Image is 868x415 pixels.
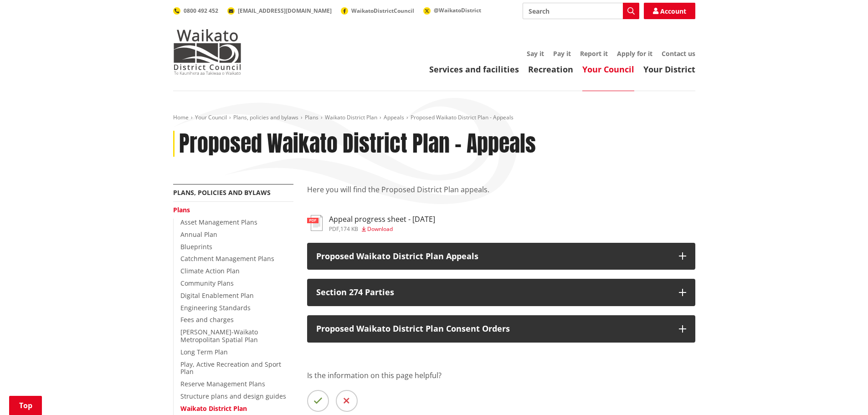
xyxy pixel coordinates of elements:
a: Plans, policies and bylaws [233,113,298,121]
a: Catchment Management Plans [180,254,274,263]
nav: breadcrumb [173,114,695,122]
h1: Proposed Waikato District Plan - Appeals [179,131,536,157]
a: Top [9,396,42,415]
a: @WaikatoDistrict [423,6,481,14]
a: [PERSON_NAME]-Waikato Metropolitan Spatial Plan [180,328,258,344]
p: Is the information on this page helpful? [307,370,695,381]
span: [EMAIL_ADDRESS][DOMAIN_NAME] [238,7,332,15]
p: Here you will find the Proposed District Plan appeals. [307,184,695,206]
a: Contact us [662,49,695,58]
a: Community Plans [180,279,234,287]
span: WaikatoDistrictCouncil [351,7,414,15]
a: WaikatoDistrictCouncil [341,7,414,15]
span: 174 KB [340,225,358,233]
a: Home [173,113,189,121]
a: [EMAIL_ADDRESS][DOMAIN_NAME] [227,7,332,15]
a: Digital Enablement Plan [180,291,254,300]
a: Your Council [582,64,634,75]
button: Section 274 Parties [307,279,695,306]
a: Your Council [195,113,227,121]
a: Engineering Standards [180,303,251,312]
span: Download [367,225,393,233]
a: Plans [173,205,190,214]
a: Plans [305,113,318,121]
a: Apply for it [617,49,652,58]
a: Your District [643,64,695,75]
h3: Appeal progress sheet - [DATE] [329,215,435,224]
img: document-pdf.svg [307,215,323,231]
p: Proposed Waikato District Plan Appeals [316,252,670,261]
a: Asset Management Plans [180,218,257,226]
a: Structure plans and design guides [180,392,286,400]
a: Climate Action Plan [180,266,240,275]
a: Long Term Plan [180,348,228,356]
a: Blueprints [180,242,212,251]
div: , [329,226,435,232]
a: Waikato District Plan [180,404,247,413]
span: @WaikatoDistrict [434,6,481,14]
a: Play, Active Recreation and Sport Plan [180,360,281,376]
a: Say it [527,49,544,58]
p: Proposed Waikato District Plan Consent Orders [316,324,670,333]
a: 0800 492 452 [173,7,218,15]
a: Appeal progress sheet - [DATE] pdf,174 KB Download [307,215,435,231]
input: Search input [523,3,639,19]
span: pdf [329,225,339,233]
span: 0800 492 452 [184,7,218,15]
button: Proposed Waikato District Plan Appeals [307,243,695,270]
span: Proposed Waikato District Plan - Appeals [411,113,514,121]
img: Waikato District Council - Te Kaunihera aa Takiwaa o Waikato [173,29,241,75]
a: Waikato District Plan [325,113,377,121]
a: Plans, policies and bylaws [173,188,271,197]
a: Fees and charges [180,315,234,324]
a: Appeals [384,113,404,121]
button: Proposed Waikato District Plan Consent Orders [307,315,695,343]
a: Account [644,3,695,19]
a: Services and facilities [429,64,519,75]
a: Annual Plan [180,230,217,239]
a: Pay it [553,49,571,58]
iframe: Messenger Launcher [826,377,859,410]
a: Reserve Management Plans [180,379,265,388]
a: Recreation [528,64,573,75]
a: Report it [580,49,608,58]
p: Section 274 Parties [316,288,670,297]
